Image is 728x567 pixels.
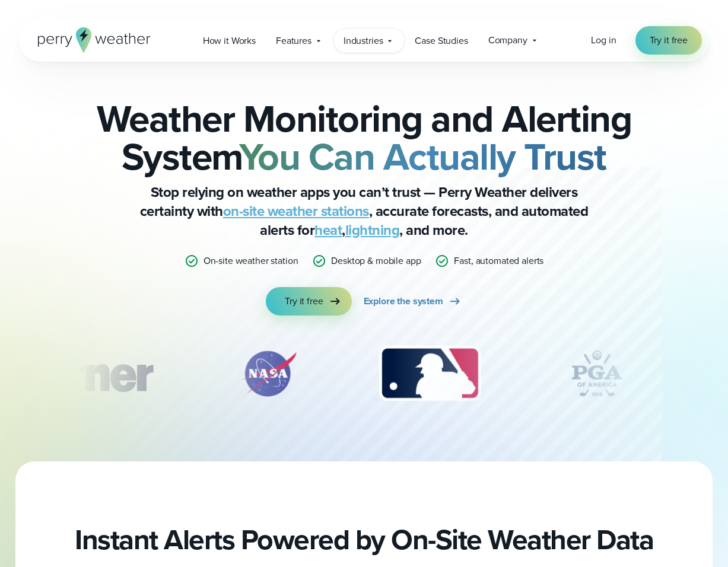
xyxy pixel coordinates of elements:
span: Log in [591,33,616,47]
p: Stop relying on weather apps you can’t trust — Perry Weather delivers certainty with , accurate f... [126,183,601,240]
div: 4 of 12 [549,344,644,403]
span: Company [488,33,527,47]
p: On-site weather station [204,254,298,268]
p: Fast, automated alerts [454,254,543,268]
a: Log in [591,33,616,47]
span: How it Works [203,34,256,48]
a: Try it free [266,287,351,316]
span: Features [276,34,311,48]
div: 1 of 12 [2,344,170,403]
a: lightning [345,219,400,241]
a: heat [314,219,342,241]
img: MLB.svg [367,344,492,403]
span: Industries [344,34,383,48]
span: Explore the system [364,294,443,308]
div: 2 of 12 [227,344,310,403]
img: NASA.svg [227,344,310,403]
span: Try it free [650,33,688,47]
a: Try it free [635,26,702,55]
span: Try it free [285,294,323,308]
div: 3 of 12 [367,344,492,403]
img: PGA.svg [549,344,644,403]
a: on-site weather stations [223,200,369,222]
span: Case Studies [415,34,468,48]
div: slideshow [78,344,650,409]
strong: You Can Actually Trust [239,129,606,184]
a: Case Studies [405,28,478,53]
img: Turner-Construction_1.svg [2,344,170,403]
h2: Instant Alerts Powered by On-Site Weather Data [75,523,653,556]
a: Explore the system [364,287,462,316]
p: Desktop & mobile app [331,254,421,268]
h2: Weather Monitoring and Alerting System [78,100,650,176]
a: How it Works [193,28,266,53]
